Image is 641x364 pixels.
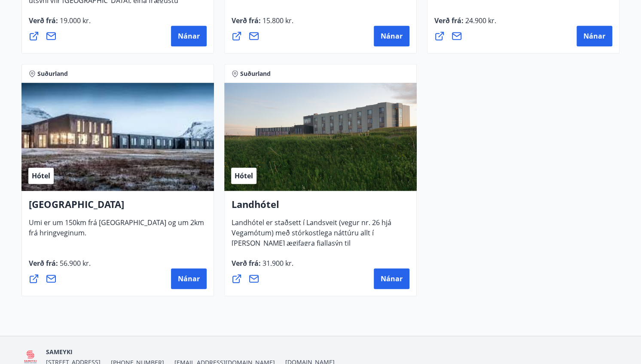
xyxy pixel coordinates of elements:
[374,268,409,289] button: Nánar
[29,259,91,275] span: Verð frá :
[240,69,271,78] span: Suðurland
[178,274,200,283] span: Nánar
[261,16,293,25] span: 15.800 kr.
[232,259,293,275] span: Verð frá :
[381,31,403,41] span: Nánar
[583,31,605,41] span: Nánar
[32,171,50,180] span: Hótel
[261,259,293,268] span: 31.900 kr.
[235,171,253,180] span: Hótel
[178,31,200,41] span: Nánar
[58,16,91,25] span: 19.000 kr.
[232,218,391,275] span: Landhótel er staðsett í Landsveit (vegur nr. 26 hjá Vegamótum) með stórkostlega náttúru allt í [P...
[46,348,73,356] span: SAMEYKI
[464,16,496,25] span: 24.900 kr.
[29,16,91,32] span: Verð frá :
[29,218,204,244] span: Umi er um 150km frá [GEOGRAPHIC_DATA] og um 2km frá hringveginum.
[374,26,409,46] button: Nánar
[58,259,91,268] span: 56.900 kr.
[577,26,612,46] button: Nánar
[171,26,207,46] button: Nánar
[171,268,207,289] button: Nánar
[37,69,68,78] span: Suðurland
[381,274,403,283] span: Nánar
[232,198,409,217] h4: Landhótel
[232,16,293,32] span: Verð frá :
[29,198,207,217] h4: [GEOGRAPHIC_DATA]
[434,16,496,32] span: Verð frá :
